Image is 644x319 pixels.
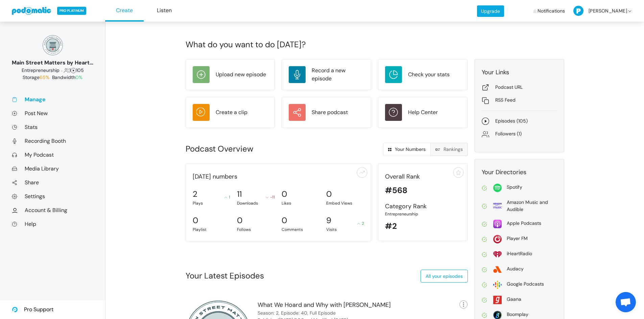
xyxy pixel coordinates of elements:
[408,108,438,116] div: Help Center
[507,250,532,257] div: iHeartRadio
[326,200,364,206] div: Embed Views
[482,250,557,259] a: iHeartRadio
[258,310,336,317] div: Season: 2, Episode: 40, Full Episode
[326,214,331,227] div: 9
[12,179,93,186] a: Share
[493,281,502,289] img: google-2dbf3626bd965f54f93204bbf7eeb1470465527e396fa5b4ad72d911f40d0c40.svg
[493,220,502,228] img: apple-26106266178e1f815f76c7066005aa6211188c2910869e7447b8cdd3a6512788.svg
[507,199,557,213] div: Amazon Music and Audible
[482,220,557,228] a: Apple Podcasts
[507,296,521,303] div: Gaana
[421,270,468,283] a: All your episodes
[216,108,247,116] div: Create a clip
[507,311,528,318] div: Boomplay
[482,265,557,274] a: Audacy
[43,35,63,55] img: 150x150_17130234.png
[385,220,460,232] div: #2
[289,66,364,83] a: Record a new episode
[493,202,502,210] img: amazon-69639c57110a651e716f65801135d36e6b1b779905beb0b1c95e1d99d62ebab9.svg
[12,193,93,200] a: Settings
[493,265,502,274] img: audacy-5d0199fadc8dc77acc7c395e9e27ef384d0cbdead77bf92d3603ebf283057071.svg
[282,227,319,233] div: Comments
[385,184,460,196] div: #568
[193,214,198,227] div: 0
[258,300,391,310] div: What We Hoard and Why with [PERSON_NAME]
[12,110,93,117] a: Post New
[12,124,93,131] a: Stats
[383,143,431,156] a: Your Numbers
[193,66,268,83] a: Upload new episode
[326,227,364,233] div: Visits
[12,151,93,158] a: My Podcast
[71,67,76,73] span: Episodes
[12,67,93,74] div: 1 105
[507,235,528,242] div: Player FM
[12,207,93,214] a: Account & Billing
[282,214,287,227] div: 0
[186,38,564,51] div: What do you want to do [DATE]?
[507,265,524,272] div: Audacy
[507,220,541,227] div: Apple Podcasts
[224,194,230,200] div: 1
[385,172,460,181] div: Overall Rank
[289,104,364,121] a: Share podcast
[237,200,275,206] div: Downloads
[538,1,565,21] span: Notifications
[385,211,460,217] div: Entrepreneurship
[12,300,53,319] a: Pro Support
[589,1,627,21] span: [PERSON_NAME]
[40,74,49,80] span: 65%
[282,200,319,206] div: Likes
[237,227,275,233] div: Follows
[482,235,557,243] a: Player FM
[482,117,557,125] a: Episodes (105)
[408,71,450,79] div: Check your stats
[482,84,557,91] a: Podcast URL
[266,194,275,200] div: -11
[193,200,231,206] div: Plays
[493,296,502,304] img: gaana-acdc428d6f3a8bcf3dfc61bc87d1a5ed65c1dda5025f5609f03e44ab3dd96560.svg
[385,66,460,83] a: Check your stats
[145,0,184,22] a: Listen
[507,281,544,288] div: Google Podcasts
[12,59,93,67] div: Main Street Matters by Heart on [GEOGRAPHIC_DATA]
[573,6,583,16] img: P-50-ab8a3cff1f42e3edaa744736fdbd136011fc75d0d07c0e6946c3d5a70d29199b.png
[12,96,93,103] a: Manage
[357,220,364,227] div: 2
[237,188,242,200] div: 11
[75,74,82,80] span: 0%
[482,281,557,289] a: Google Podcasts
[482,296,557,304] a: Gaana
[482,168,557,177] div: Your Directories
[385,104,460,121] a: Help Center
[312,67,364,83] div: Record a new episode
[312,108,348,116] div: Share podcast
[12,137,93,144] a: Recording Booth
[193,227,231,233] div: Playlist
[12,165,93,172] a: Media Library
[573,1,633,21] a: [PERSON_NAME]
[326,188,332,200] div: 0
[282,188,287,200] div: 0
[216,71,266,79] div: Upload new episode
[186,270,264,282] div: Your Latest Episodes
[52,74,82,80] span: Bandwidth
[57,7,86,15] span: PRO PLATINUM
[482,199,557,213] a: Amazon Music and Audible
[493,235,502,243] img: player_fm-2f731f33b7a5920876a6a59fec1291611fade0905d687326e1933154b96d4679.svg
[189,172,368,181] div: [DATE] numbers
[105,0,144,22] a: Create
[616,292,636,312] div: Open chat
[482,97,557,104] a: RSS Feed
[493,250,502,259] img: i_heart_radio-0fea502c98f50158959bea423c94b18391c60ffcc3494be34c3ccd60b54f1ade.svg
[193,188,197,200] div: 2
[22,67,59,73] span: Business: Entrepreneurship
[477,5,504,17] a: Upgrade
[237,214,242,227] div: 0
[12,220,93,228] a: Help
[482,68,557,77] div: Your Links
[507,184,522,191] div: Spotify
[430,143,468,156] a: Rankings
[385,202,460,211] div: Category Rank
[493,184,502,192] img: spotify-814d7a4412f2fa8a87278c8d4c03771221523d6a641bdc26ea993aaf80ac4ffe.svg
